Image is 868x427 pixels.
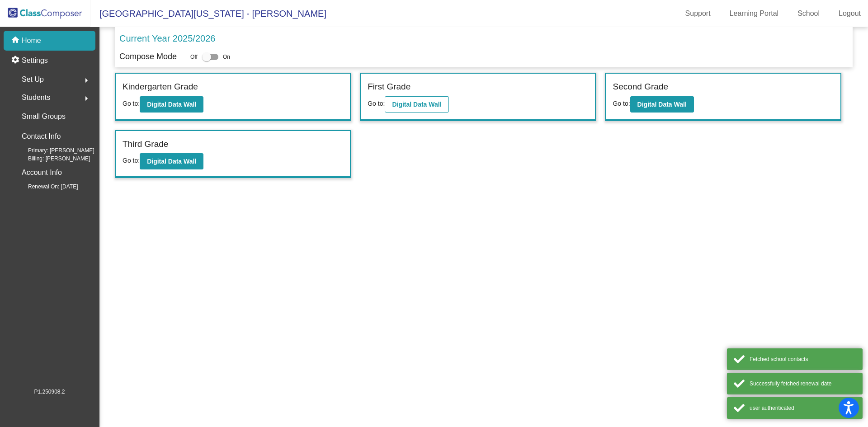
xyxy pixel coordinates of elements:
[14,146,94,155] span: Primary: [PERSON_NAME]
[119,51,177,63] p: Compose Mode
[14,155,90,163] span: Billing: [PERSON_NAME]
[392,101,441,108] b: Digital Data Wall
[22,35,41,46] p: Home
[81,75,92,86] mat-icon: arrow_right
[831,6,868,21] a: Logout
[790,6,827,21] a: School
[22,55,48,66] p: Settings
[22,91,50,104] span: Students
[90,6,326,21] span: [GEOGRAPHIC_DATA][US_STATE] - [PERSON_NAME]
[81,93,92,104] mat-icon: arrow_right
[385,96,448,113] button: Digital Data Wall
[368,80,410,94] label: First Grade
[722,6,786,21] a: Learning Portal
[678,6,718,21] a: Support
[637,101,687,108] b: Digital Data Wall
[11,55,22,66] mat-icon: settings
[750,355,856,363] div: Fetched school contacts
[123,138,168,151] label: Third Grade
[223,53,230,61] span: On
[190,53,198,61] span: Off
[140,96,203,113] button: Digital Data Wall
[750,404,856,412] div: user authenticated
[22,166,62,179] p: Account Info
[123,80,198,94] label: Kindergarten Grade
[119,32,215,45] p: Current Year 2025/2026
[123,100,140,107] span: Go to:
[22,130,61,143] p: Contact Info
[613,100,630,107] span: Go to:
[11,35,22,46] mat-icon: home
[630,96,694,113] button: Digital Data Wall
[750,380,856,388] div: Successfully fetched renewal date
[368,100,385,107] span: Go to:
[140,153,203,169] button: Digital Data Wall
[22,110,66,123] p: Small Groups
[147,158,196,165] b: Digital Data Wall
[613,80,668,94] label: Second Grade
[147,101,196,108] b: Digital Data Wall
[14,183,78,191] span: Renewal On: [DATE]
[123,157,140,164] span: Go to:
[22,73,44,86] span: Set Up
